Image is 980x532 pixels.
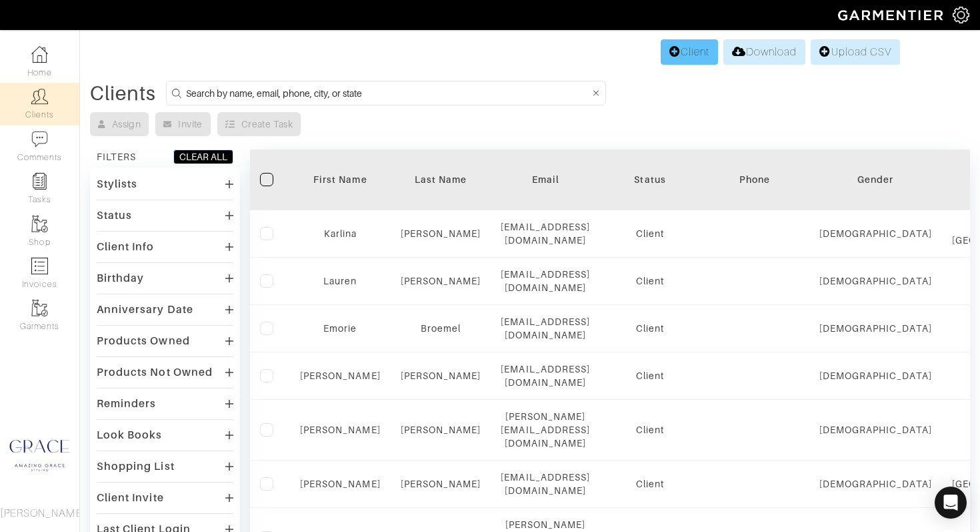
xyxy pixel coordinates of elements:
[819,173,932,186] div: Gender
[324,228,357,239] a: Karlina
[600,150,700,210] th: Toggle SortBy
[97,397,156,411] div: Reminders
[819,274,932,288] div: [DEMOGRAPHIC_DATA]
[179,150,227,164] div: CLEAR ALL
[610,477,690,491] div: Client
[90,87,156,100] div: Clients
[610,423,690,437] div: Client
[819,369,932,382] div: [DEMOGRAPHIC_DATA]
[501,315,590,342] div: [EMAIL_ADDRESS][DOMAIN_NAME]
[97,178,137,191] div: Stylists
[97,303,193,316] div: Anniversary Date
[819,423,932,437] div: [DEMOGRAPHIC_DATA]
[809,150,942,210] th: Toggle SortBy
[819,227,932,240] div: [DEMOGRAPHIC_DATA]
[300,479,381,489] a: [PERSON_NAME]
[97,150,136,164] div: FILTERS
[610,274,690,288] div: Client
[186,85,590,101] input: Search by name, email, phone, city, or state
[401,173,481,186] div: Last Name
[401,425,481,435] a: [PERSON_NAME]
[31,216,48,232] img: garments-icon-b7da505a4dc4fd61783c78ac3ca0ef83fa9d6f193b1c9dc38574b1d14d53ca28.png
[97,240,155,254] div: Client Info
[501,471,590,497] div: [EMAIL_ADDRESS][DOMAIN_NAME]
[323,323,357,334] a: Emorie
[97,460,175,473] div: Shopping List
[819,322,932,335] div: [DEMOGRAPHIC_DATA]
[501,173,590,186] div: Email
[31,258,48,274] img: orders-icon-0abe47150d42831381b5fb84f609e132dff9fe21cb692f30cb5eec754e2cba89.png
[300,370,381,381] a: [PERSON_NAME]
[501,268,590,294] div: [EMAIL_ADDRESS][DOMAIN_NAME]
[97,272,144,285] div: Birthday
[953,7,969,23] img: gear-icon-white-bd11855cb880d31180b6d7d6211b90ccbf57a29d726f0c71d8c61bd08dd39cc2.png
[31,300,48,316] img: garments-icon-b7da505a4dc4fd61783c78ac3ca0ef83fa9d6f193b1c9dc38574b1d14d53ca28.png
[97,334,190,348] div: Products Owned
[97,209,132,222] div: Status
[173,150,233,164] button: CLEAR ALL
[610,369,690,382] div: Client
[723,39,805,65] a: Download
[31,131,48,148] img: comment-icon-a0a6a9ef722e966f86d9cbdc48e553b5cf19dbc54f86b18d962a5391bc8f6eb6.png
[290,150,391,210] th: Toggle SortBy
[401,370,481,381] a: [PERSON_NAME]
[97,366,213,379] div: Products Not Owned
[501,362,590,389] div: [EMAIL_ADDRESS][DOMAIN_NAME]
[31,88,48,105] img: clients-icon-6bae9207a08558b7cb47a8932f037763ab4055f8c8b6bfacd5dc20c3e0201464.png
[391,150,491,210] th: Toggle SortBy
[811,39,900,65] a: Upload CSV
[421,323,461,334] a: Broemel
[501,220,590,247] div: [EMAIL_ADDRESS][DOMAIN_NAME]
[935,487,967,519] div: Open Intercom Messenger
[300,425,381,435] a: [PERSON_NAME]
[819,477,932,491] div: [DEMOGRAPHIC_DATA]
[401,276,481,286] a: [PERSON_NAME]
[831,3,953,27] img: garmentier-logo-header-white-b43fb05a5012e4ada735d5af1a66efaba907eab6374d6393d1fbf88cb4ef424d.png
[31,46,48,63] img: dashboard-icon-dbcd8f5a0b271acd01030246c82b418ddd0df26cd7fceb0bd07c9910d44c42f6.png
[97,429,163,442] div: Look Books
[31,173,48,190] img: reminder-icon-8004d30b9f0a5d33ae49ab947aed9ed385cf756f9e5892f1edd6e32f2345188e.png
[610,227,690,240] div: Client
[610,322,690,335] div: Client
[401,228,481,239] a: [PERSON_NAME]
[300,173,381,186] div: First Name
[501,410,590,450] div: [PERSON_NAME][EMAIL_ADDRESS][DOMAIN_NAME]
[401,479,481,489] a: [PERSON_NAME]
[610,173,690,186] div: Status
[710,173,799,186] div: Phone
[661,39,718,65] a: Client
[323,276,357,286] a: Lauren
[97,491,164,505] div: Client Invite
